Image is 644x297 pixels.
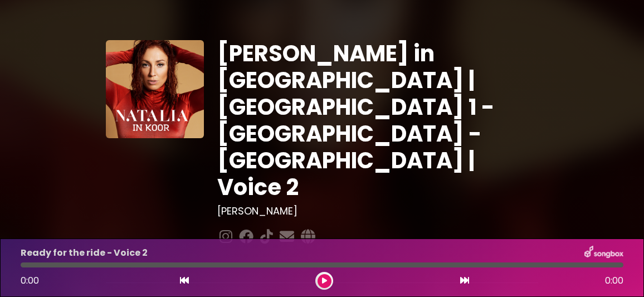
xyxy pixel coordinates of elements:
img: songbox-logo-white.png [584,246,623,260]
img: YTVS25JmS9CLUqXqkEhs [106,40,204,138]
p: Ready for the ride - Voice 2 [21,246,148,260]
span: 0:00 [21,274,39,287]
span: 0:00 [605,274,623,288]
h1: [PERSON_NAME] in [GEOGRAPHIC_DATA] | [GEOGRAPHIC_DATA] 1 - [GEOGRAPHIC_DATA] - [GEOGRAPHIC_DATA] ... [217,40,538,201]
h3: [PERSON_NAME] [217,205,538,217]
